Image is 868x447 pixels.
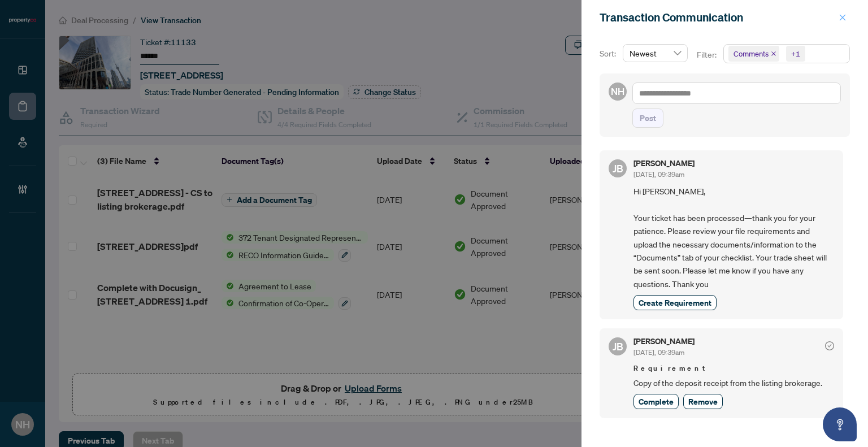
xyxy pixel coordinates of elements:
[823,407,857,441] button: Open asap
[839,14,847,21] span: close
[771,51,776,57] span: close
[630,45,681,62] span: Newest
[639,297,711,309] span: Create Requirement
[633,376,834,389] span: Copy of the deposit receipt from the listing brokerage.
[825,341,834,350] span: check-circle
[734,48,769,59] span: Comments
[633,394,679,409] button: Complete
[613,338,623,354] span: JB
[632,109,663,128] button: Post
[639,396,674,407] span: Complete
[791,48,800,59] div: +1
[633,337,695,345] h5: [PERSON_NAME]
[633,185,834,290] span: Hi [PERSON_NAME], Your ticket has been processed—thank you for your patience. Please review your ...
[633,170,684,179] span: [DATE], 09:39am
[633,159,695,167] h5: [PERSON_NAME]
[683,394,723,409] button: Remove
[697,49,718,61] p: Filter:
[633,348,684,357] span: [DATE], 09:39am
[633,295,717,310] button: Create Requirement
[600,9,835,26] div: Transaction Communication
[728,46,779,62] span: Comments
[688,396,718,407] span: Remove
[633,363,834,374] span: Requirement
[611,84,624,99] span: NH
[600,47,618,60] p: Sort:
[613,160,623,176] span: JB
